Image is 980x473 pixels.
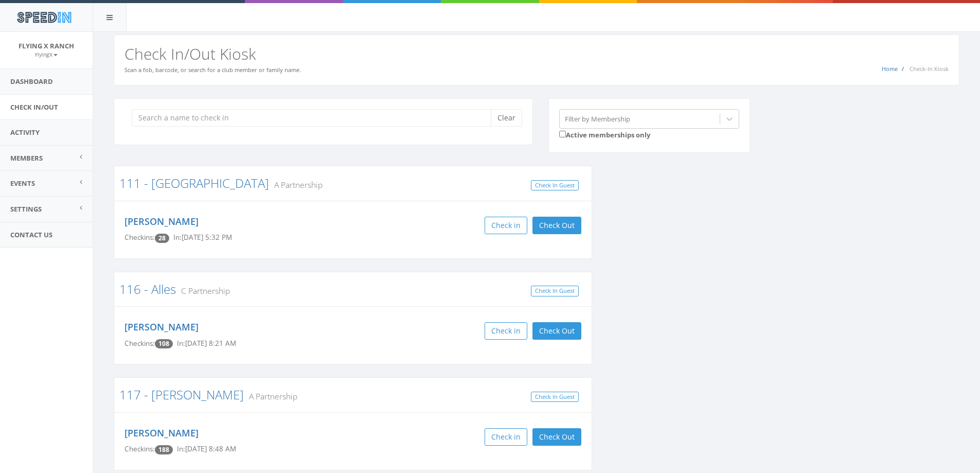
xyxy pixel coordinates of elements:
small: A Partnership [244,391,297,402]
a: Home [882,65,898,73]
button: Check in [485,322,527,340]
a: Check In Guest [531,392,579,402]
label: Active memberships only [559,129,650,140]
span: Checkins: [124,233,155,242]
span: In: [DATE] 8:21 AM [177,339,236,348]
span: In: [DATE] 5:32 PM [173,233,232,242]
small: A Partnership [269,179,323,190]
a: [PERSON_NAME] [124,427,199,439]
a: Check In Guest [531,180,579,191]
span: Flying X Ranch [19,41,74,50]
small: Scan a fob, barcode, or search for a club member or family name. [124,66,301,74]
input: Active memberships only [559,131,566,137]
a: FlyingX [35,49,58,59]
input: Search a name to check in [132,109,498,127]
a: 117 - [PERSON_NAME] [119,386,244,403]
button: Check Out [532,322,581,340]
button: Clear [491,109,522,127]
span: Checkin count [155,234,169,243]
small: C Partnership [176,285,230,296]
div: Filter by Membership [565,114,630,124]
a: [PERSON_NAME] [124,215,199,227]
small: FlyingX [35,51,58,58]
a: [PERSON_NAME] [124,321,199,333]
h2: Check In/Out Kiosk [124,45,949,62]
a: 116 - Alles [119,281,176,297]
span: Check-In Kiosk [910,65,949,73]
span: Members [10,153,43,163]
span: Checkin count [155,445,173,454]
a: Check In Guest [531,286,579,296]
span: Events [10,179,35,188]
span: Contact Us [10,230,52,239]
span: Settings [10,204,42,214]
button: Check Out [532,428,581,446]
button: Check in [485,428,527,446]
span: Checkin count [155,339,173,348]
span: Checkins: [124,339,155,348]
button: Check in [485,217,527,234]
span: Checkins: [124,444,155,453]
a: 111 - [GEOGRAPHIC_DATA] [119,174,269,191]
button: Check Out [532,217,581,234]
span: In: [DATE] 8:48 AM [177,444,236,453]
img: speedin_logo.png [12,8,76,27]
